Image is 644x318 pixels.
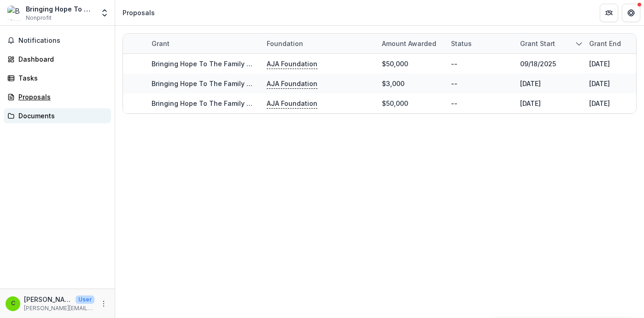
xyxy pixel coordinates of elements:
a: Bringing Hope To The Family Usa - 2024 - AJA Foundation Grant Application [152,99,398,107]
div: Foundation [261,34,376,53]
div: Grant start [515,34,584,53]
div: -- [451,79,457,88]
div: Foundation [261,39,309,48]
div: Proposals [123,8,155,17]
div: Amount awarded [376,34,445,53]
a: Documents [4,108,111,123]
button: Partners [600,4,618,22]
div: Proposals [18,92,104,102]
nav: breadcrumb [119,6,158,19]
p: AJA Foundation [267,59,317,69]
div: [DATE] [589,59,610,69]
div: Amount awarded [376,39,442,48]
span: Notifications [18,37,107,45]
div: -- [451,98,457,108]
div: Status [445,34,515,53]
p: AJA Foundation [267,98,317,109]
div: [DATE] [520,98,541,108]
div: 09/18/2025 [520,59,556,69]
div: Grant start [515,39,561,48]
div: Grant [146,34,261,53]
span: Nonprofit [26,14,52,22]
div: [DATE] [520,79,541,88]
div: Dashboard [18,54,104,64]
a: Proposals [4,89,111,104]
p: User [76,295,94,304]
div: $3,000 [382,79,404,88]
p: [PERSON_NAME][EMAIL_ADDRESS][DOMAIN_NAME] [24,295,72,304]
button: Notifications [4,33,111,48]
div: Tasks [18,73,104,83]
div: $50,000 [382,98,408,108]
div: $50,000 [382,59,408,69]
div: Grant end [584,39,626,48]
button: Open entity switcher [98,4,111,22]
a: Dashboard [4,52,111,67]
a: Bringing Hope To The Family USA - 2025 - AJA Foundation Discretionary Payment Form [152,80,432,87]
p: [PERSON_NAME][EMAIL_ADDRESS][DOMAIN_NAME] [24,304,94,312]
a: Tasks [4,70,111,86]
button: More [98,298,109,309]
div: Bringing Hope To The Family USA [26,4,94,14]
img: Bringing Hope To The Family USA [7,6,22,20]
svg: sorted descending [575,40,583,47]
div: Status [445,39,477,48]
a: Bringing Hope To The Family USA - 2025 - AJA Foundation Grant Application [152,60,398,68]
div: Grant [146,39,175,48]
div: [DATE] [589,98,610,108]
button: Get Help [622,4,640,22]
p: AJA Foundation [267,79,317,89]
div: [DATE] [589,79,610,88]
div: Documents [18,111,104,121]
div: christine@bringinghopeusa.org [11,301,15,306]
div: -- [451,59,457,69]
